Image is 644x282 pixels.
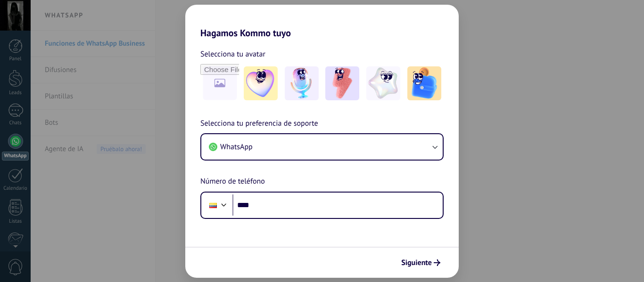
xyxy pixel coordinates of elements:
span: WhatsApp [220,142,253,152]
img: -1.jpeg [244,66,278,100]
img: -5.jpeg [407,66,441,100]
h2: Hagamos Kommo tuyo [185,5,459,39]
img: -4.jpeg [366,66,400,100]
button: WhatsApp [201,134,443,160]
img: -2.jpeg [285,66,319,100]
span: Selecciona tu preferencia de soporte [200,118,318,130]
button: Siguiente [397,255,445,271]
span: Selecciona tu avatar [200,48,265,60]
div: Ecuador: + 593 [204,195,222,215]
span: Siguiente [401,259,432,266]
span: Número de teléfono [200,176,265,188]
img: -3.jpeg [325,66,359,100]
